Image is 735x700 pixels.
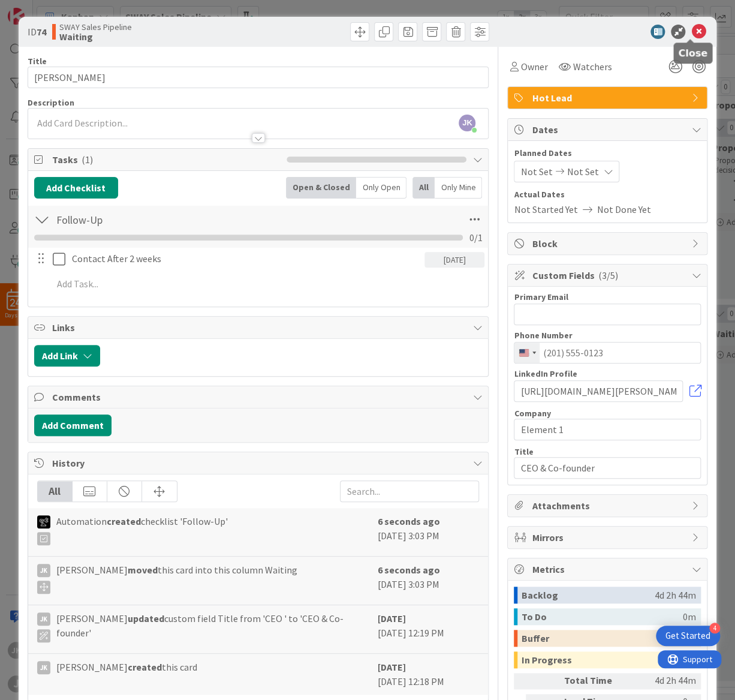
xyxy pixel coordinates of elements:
div: All [412,177,435,199]
div: Backlog [521,587,654,603]
span: Links [52,320,467,335]
div: Open & Closed [286,177,356,199]
div: Only Mine [435,177,482,199]
div: [DATE] 12:18 PM [377,660,479,689]
b: 6 seconds ago [377,515,439,527]
span: ( 1 ) [82,154,93,166]
div: [DATE] [424,252,484,268]
div: In Progress [521,651,682,668]
span: Comments [52,390,467,404]
b: moved [128,564,158,576]
b: updated [128,612,164,624]
input: type card name here... [28,67,489,88]
div: Total Time [564,673,629,689]
span: Not Set [520,164,552,179]
p: Contact After 2 weeks [72,252,420,266]
span: Planned Dates [514,147,701,160]
span: Mirrors [532,530,685,545]
div: 4d 2h 44m [654,587,695,603]
b: Waiting [59,32,132,41]
span: [PERSON_NAME] custom field Title from 'CEO ' to 'CEO & Co-founder' [56,611,372,642]
span: Watchers [573,59,612,74]
span: Metrics [532,562,685,576]
input: Search... [340,480,479,502]
span: History [52,456,467,470]
span: Not Started Yet [514,202,577,217]
button: Add Comment [34,414,112,436]
b: [DATE] [377,661,405,673]
span: ID [28,25,46,39]
div: All [38,481,73,501]
span: Tasks [52,152,281,167]
button: Add Checklist [34,177,118,199]
div: [DATE] 12:19 PM [377,611,479,647]
span: SWAY Sales Pipeline [59,22,132,32]
div: To Do [521,608,682,625]
div: LinkedIn Profile [514,369,701,378]
b: [DATE] [377,612,405,624]
span: Block [532,236,685,251]
span: Not Set [567,164,598,179]
div: 0m [682,608,695,625]
span: Description [28,97,74,108]
h5: Close [678,47,707,59]
span: Hot Lead [532,91,685,105]
span: Not Done Yet [597,202,650,217]
span: [PERSON_NAME] this card [56,660,197,674]
button: Change country, selected United States (+1) [514,343,540,363]
div: Open Get Started checklist, remaining modules: 4 [656,626,720,646]
b: created [128,661,162,673]
span: Owner [520,59,547,74]
div: JK [37,661,50,674]
span: ( 3/5 ) [598,269,617,281]
input: Add Checklist... [52,209,322,230]
div: JK [37,564,50,577]
span: Custom Fields [532,268,685,283]
div: Phone Number [514,331,701,340]
div: [DATE] 3:03 PM [377,514,479,550]
label: Company [514,408,550,419]
div: Buffer [521,630,682,647]
span: Actual Dates [514,188,701,201]
div: JK [37,612,50,626]
button: Add Link [34,345,100,366]
span: Support [25,2,55,16]
b: created [107,515,141,527]
div: 4d 2h 44m [634,673,695,689]
div: [DATE] 3:03 PM [377,563,479,599]
span: Dates [532,122,685,137]
span: [PERSON_NAME] this card into this column Waiting [56,563,297,594]
div: 4 [709,623,720,633]
input: (201) 555-0123 [514,342,701,363]
span: Attachments [532,498,685,513]
label: Title [514,446,533,457]
label: Title [28,56,47,67]
span: Automation checklist 'Follow-Up' [56,514,228,545]
div: Get Started [665,630,710,642]
div: Only Open [356,177,406,199]
span: JK [459,115,475,131]
div: Primary Email [514,293,701,301]
b: 74 [37,26,46,38]
b: 6 seconds ago [377,564,439,576]
span: 0 / 1 [469,230,482,245]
